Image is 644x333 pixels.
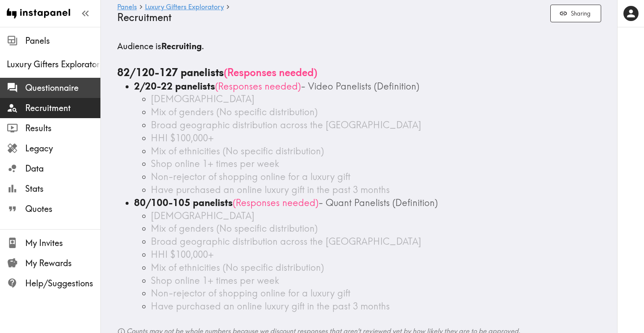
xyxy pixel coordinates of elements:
span: Mix of ethnicities (No specific distribution) [151,262,324,273]
b: 80/100-105 panelists [134,197,233,209]
span: Non-rejector of shopping online for a luxury gift [151,171,350,182]
span: Have purchased an online luxury gift in the past 3 months [151,300,390,312]
span: Panels [25,35,100,47]
span: Legacy [25,143,100,154]
span: Non-rejector of shopping online for a luxury gift [151,287,350,299]
span: Data [25,163,100,174]
span: My Rewards [25,257,100,269]
span: My Invites [25,237,100,249]
span: Shop online 1+ times per week [151,158,279,169]
span: Broad geographic distribution across the [GEOGRAPHIC_DATA] [151,235,421,247]
span: Broad geographic distribution across the [GEOGRAPHIC_DATA] [151,119,421,131]
span: Stats [25,183,100,195]
h4: Recruitment [117,11,544,24]
span: Questionnaire [25,82,100,94]
span: ( Responses needed ) [233,197,318,209]
span: Mix of genders (No specific distribution) [151,106,318,118]
b: 2/20-22 panelists [134,80,215,92]
span: Luxury Gifters Exploratory [7,58,100,70]
span: HHI $100,000+ [151,248,214,260]
span: ( Responses needed ) [224,66,317,79]
span: Help/Suggestions [25,277,100,289]
span: Mix of ethnicities (No specific distribution) [151,145,324,157]
h5: Audience is . [117,40,601,52]
span: [DEMOGRAPHIC_DATA] [151,93,255,105]
span: ( Responses needed ) [215,80,301,92]
a: Luxury Gifters Exploratory [145,3,224,11]
span: Recruitment [25,102,100,114]
b: 82/120-127 panelists [117,66,224,79]
span: [DEMOGRAPHIC_DATA] [151,210,255,222]
span: Mix of genders (No specific distribution) [151,222,318,234]
a: Panels [117,3,137,11]
span: - Quant Panelists (Definition) [318,197,438,209]
span: Results [25,122,100,134]
span: Shop online 1+ times per week [151,275,279,286]
span: Have purchased an online luxury gift in the past 3 months [151,184,390,196]
button: Sharing [550,5,601,23]
span: Quotes [25,203,100,215]
span: HHI $100,000+ [151,132,214,144]
b: Recruiting [161,41,202,51]
span: - Video Panelists (Definition) [301,80,419,92]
